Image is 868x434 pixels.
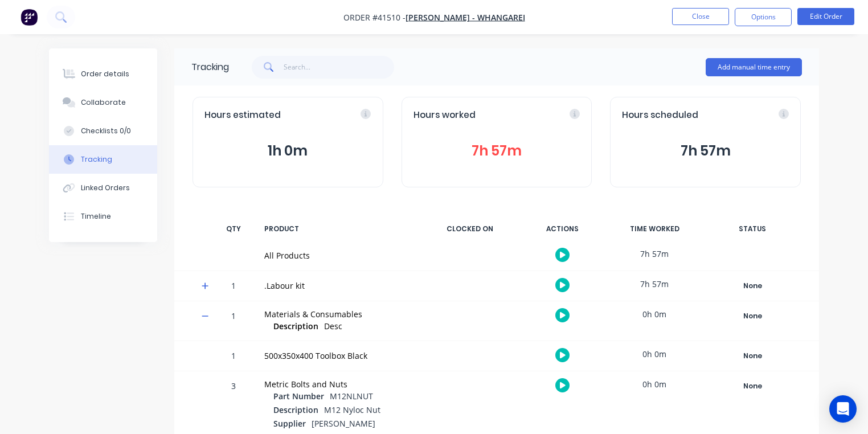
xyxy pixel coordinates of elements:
[704,217,801,241] div: STATUS
[264,280,413,292] div: .Labour kit
[622,109,698,122] span: Hours scheduled
[273,417,306,429] span: Supplier
[216,343,251,371] div: 1
[711,349,793,363] div: None
[21,9,38,26] img: Factory
[191,60,229,74] div: Tracking
[711,278,794,294] button: None
[519,217,605,241] div: ACTIONS
[711,308,794,324] button: None
[81,154,112,165] div: Tracking
[204,140,371,162] button: 1h 0m
[81,69,129,79] div: Order details
[797,8,854,25] button: Edit Order
[257,217,420,241] div: PRODUCT
[622,140,789,162] button: 7h 57m
[735,8,792,26] button: Options
[612,217,697,241] div: TIME WORKED
[312,418,375,429] span: [PERSON_NAME]
[612,241,697,267] div: 7h 57m
[216,273,251,301] div: 1
[612,271,697,297] div: 7h 57m
[413,140,580,162] button: 7h 57m
[81,183,130,193] div: Linked Orders
[49,60,157,88] button: Order details
[711,348,794,364] button: None
[204,109,281,122] span: Hours estimated
[49,202,157,231] button: Timeline
[711,378,794,394] button: None
[81,211,111,222] div: Timeline
[711,309,793,324] div: None
[343,12,406,23] span: Order #41510 -
[264,249,413,261] div: All Products
[612,371,697,397] div: 0h 0m
[413,109,476,122] span: Hours worked
[324,321,342,331] span: Desc
[612,341,697,367] div: 0h 0m
[324,404,380,415] span: M12 Nyloc Nut
[216,217,251,241] div: QTY
[273,320,318,332] span: Description
[406,12,525,23] a: [PERSON_NAME] - Whangarei
[711,379,793,394] div: None
[706,58,802,76] button: Add manual time entry
[81,97,126,108] div: Collaborate
[49,174,157,202] button: Linked Orders
[330,391,373,402] span: M12NLNUT
[49,88,157,117] button: Collaborate
[829,395,857,423] div: Open Intercom Messenger
[264,308,413,320] div: Materials & Consumables
[216,303,251,341] div: 1
[672,8,729,25] button: Close
[273,390,324,402] span: Part Number
[264,378,413,390] div: Metric Bolts and Nuts
[427,217,513,241] div: CLOCKED ON
[81,126,131,136] div: Checklists 0/0
[264,350,413,362] div: 500x350x400 Toolbox Black
[273,404,318,416] span: Description
[49,145,157,174] button: Tracking
[284,56,395,79] input: Search...
[612,301,697,327] div: 0h 0m
[711,279,793,293] div: None
[49,117,157,145] button: Checklists 0/0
